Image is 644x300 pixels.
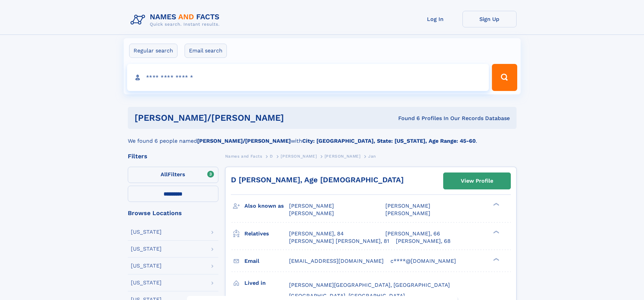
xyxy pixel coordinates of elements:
[231,176,404,184] a: D [PERSON_NAME], Age [DEMOGRAPHIC_DATA]
[128,210,218,216] div: Browse Locations
[289,203,334,209] span: [PERSON_NAME]
[244,277,289,289] h3: Lived in
[129,44,177,58] label: Regular search
[492,64,517,91] button: Search Button
[289,230,344,237] a: [PERSON_NAME], 84
[244,228,289,239] h3: Relatives
[408,11,462,27] a: Log In
[325,154,361,159] span: [PERSON_NAME]
[131,246,162,252] div: [US_STATE]
[185,44,227,58] label: Email search
[289,293,405,299] span: [GEOGRAPHIC_DATA], [GEOGRAPHIC_DATA]
[244,255,289,267] h3: Email
[289,282,450,288] span: [PERSON_NAME][GEOGRAPHIC_DATA], [GEOGRAPHIC_DATA]
[396,237,451,245] a: [PERSON_NAME], 68
[128,153,218,159] div: Filters
[462,11,517,27] a: Sign Up
[461,173,493,189] div: View Profile
[444,173,510,189] a: View Profile
[289,210,334,216] span: [PERSON_NAME]
[385,230,440,237] a: [PERSON_NAME], 66
[131,263,162,269] div: [US_STATE]
[197,138,291,144] b: [PERSON_NAME]/[PERSON_NAME]
[385,203,430,209] span: [PERSON_NAME]
[289,258,384,264] span: [EMAIL_ADDRESS][DOMAIN_NAME]
[135,114,341,122] h1: [PERSON_NAME]/[PERSON_NAME]
[281,152,317,160] a: [PERSON_NAME]
[281,154,317,159] span: [PERSON_NAME]
[492,202,500,207] div: ❯
[341,115,510,122] div: Found 6 Profiles In Our Records Database
[325,152,361,160] a: [PERSON_NAME]
[128,129,517,145] div: We found 6 people named with .
[161,171,168,178] span: All
[492,230,500,234] div: ❯
[385,210,430,216] span: [PERSON_NAME]
[302,138,476,144] b: City: [GEOGRAPHIC_DATA], State: [US_STATE], Age Range: 45-60
[128,167,218,183] label: Filters
[270,152,273,160] a: D
[131,229,162,235] div: [US_STATE]
[131,280,162,285] div: [US_STATE]
[289,237,389,245] a: [PERSON_NAME] [PERSON_NAME], 81
[270,154,273,159] span: D
[368,154,376,159] span: Jan
[127,64,489,91] input: search input
[492,257,500,261] div: ❯
[225,152,262,160] a: Names and Facts
[244,200,289,212] h3: Also known as
[128,11,225,29] img: Logo Names and Facts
